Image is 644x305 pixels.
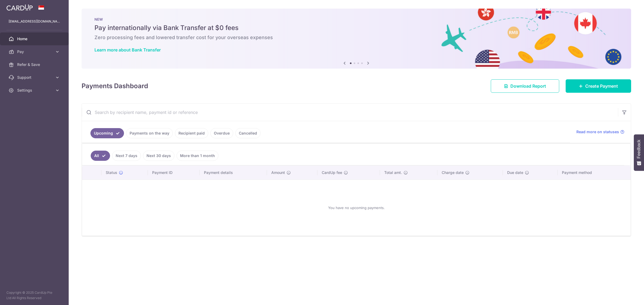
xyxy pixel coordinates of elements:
[491,79,559,93] a: Download Report
[271,170,285,175] span: Amount
[636,140,641,158] span: Feedback
[82,104,618,121] input: Search by recipient name, payment id or reference
[143,151,174,161] a: Next 30 days
[94,47,161,53] a: Learn more about Bank Transfer
[576,129,624,135] a: Read more on statuses
[9,19,60,24] p: [EMAIL_ADDRESS][DOMAIN_NAME]
[94,17,618,21] p: NEW
[82,81,148,91] h4: Payments Dashboard
[148,166,200,180] th: Payment ID
[634,134,644,171] button: Feedback - Show survey
[17,88,53,93] span: Settings
[210,128,233,138] a: Overdue
[106,170,117,175] span: Status
[112,151,141,161] a: Next 7 days
[94,34,618,41] h6: Zero processing fees and lowered transfer cost for your overseas expenses
[322,170,342,175] span: CardUp fee
[177,151,218,161] a: More than 1 month
[17,62,53,67] span: Refer & Save
[442,170,464,175] span: Charge date
[558,166,631,180] th: Payment method
[384,170,402,175] span: Total amt.
[17,75,53,80] span: Support
[566,79,631,93] a: Create Payment
[510,83,546,89] span: Download Report
[89,184,624,231] div: You have no upcoming payments.
[200,166,267,180] th: Payment details
[175,128,208,138] a: Recipient paid
[235,128,261,138] a: Cancelled
[91,151,110,161] a: All
[17,49,53,54] span: Pay
[576,129,619,135] span: Read more on statuses
[17,36,53,42] span: Home
[82,9,631,69] img: Bank transfer banner
[126,128,173,138] a: Payments on the way
[6,4,33,11] img: CardUp
[94,24,618,32] h5: Pay internationally via Bank Transfer at $0 fees
[90,128,124,138] a: Upcoming
[585,83,618,89] span: Create Payment
[507,170,523,175] span: Due date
